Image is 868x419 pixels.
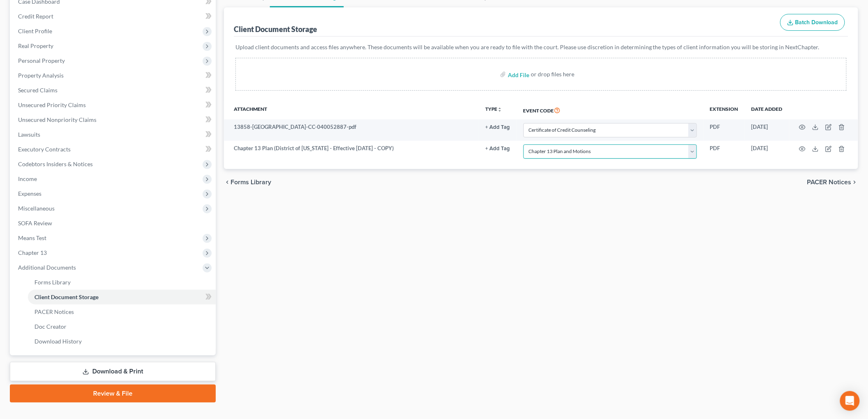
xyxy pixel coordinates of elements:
span: Property Analysis [18,72,64,79]
th: Extension [704,101,745,119]
td: 13858-[GEOGRAPHIC_DATA]-CC-040052887-pdf [224,119,479,141]
a: Review & File [10,385,216,403]
div: Open Intercom Messenger [840,391,860,411]
span: Executory Contracts [18,146,71,153]
td: PDF [704,141,745,162]
span: Forms Library [34,279,71,286]
div: or drop files here [531,70,574,78]
a: + Add Tag [486,144,510,152]
span: Codebtors Insiders & Notices [18,160,93,167]
button: + Add Tag [486,125,510,130]
td: [DATE] [745,119,789,141]
button: chevron_left Forms Library [224,179,271,185]
span: Download History [34,338,82,345]
span: PACER Notices [807,179,852,185]
span: Means Test [18,234,46,241]
span: Client Profile [18,27,52,34]
span: Unsecured Nonpriority Claims [18,116,96,123]
th: Date added [745,101,789,119]
button: TYPEunfold_more [486,107,503,112]
span: Real Property [18,42,53,49]
th: Event Code [517,101,704,119]
a: Executory Contracts [11,142,216,157]
span: Chapter 13 [18,249,47,256]
span: Additional Documents [18,264,76,271]
a: + Add Tag [486,123,510,131]
span: Forms Library [231,179,271,185]
span: Income [18,175,37,182]
span: SOFA Review [18,220,52,227]
span: Miscellaneous [18,205,55,212]
span: Personal Property [18,57,65,64]
td: [DATE] [745,141,789,162]
a: Property Analysis [11,68,216,83]
th: Attachment [224,101,479,119]
i: chevron_right [852,179,858,185]
a: Client Document Storage [28,290,216,305]
td: Chapter 13 Plan (District of [US_STATE] - Effective [DATE] - COPY) [224,141,479,162]
a: Secured Claims [11,83,216,98]
span: Credit Report [18,13,53,20]
a: Download History [28,334,216,349]
span: Client Document Storage [34,293,98,300]
a: SOFA Review [11,216,216,231]
span: Unsecured Priority Claims [18,101,86,108]
span: Secured Claims [18,87,57,94]
a: Unsecured Priority Claims [11,98,216,112]
p: Upload client documents and access files anywhere. These documents will be available when you are... [235,43,847,51]
button: PACER Notices chevron_right [807,179,858,185]
a: Download & Print [10,362,216,381]
a: Unsecured Nonpriority Claims [11,112,216,127]
a: Doc Creator [28,319,216,334]
a: Lawsuits [11,127,216,142]
i: unfold_more [498,107,503,112]
button: + Add Tag [486,146,510,151]
a: PACER Notices [28,305,216,319]
i: chevron_left [224,179,231,185]
span: Expenses [18,190,41,197]
span: PACER Notices [34,308,74,315]
td: PDF [704,119,745,141]
span: Lawsuits [18,131,40,138]
button: Batch Download [780,14,845,31]
div: Client Document Storage [234,24,317,34]
a: Credit Report [11,9,216,24]
a: Forms Library [28,275,216,290]
span: Doc Creator [34,323,66,330]
span: Batch Download [795,19,838,26]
